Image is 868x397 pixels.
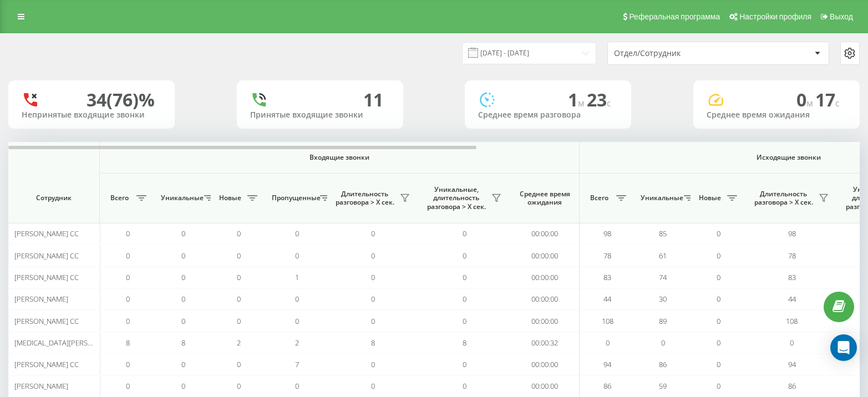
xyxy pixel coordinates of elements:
span: [PERSON_NAME] CC [14,316,79,326]
td: 00:00:00 [510,267,580,288]
div: 11 [363,89,383,110]
span: 86 [788,381,796,391]
span: 94 [603,359,611,369]
span: 0 [463,359,466,369]
span: 94 [788,359,796,369]
span: 108 [786,316,798,326]
span: 0 [371,381,375,391]
span: [PERSON_NAME] [14,294,68,304]
span: 86 [603,381,611,391]
span: Уникальные [161,194,201,202]
td: 00:00:00 [510,245,580,266]
span: 23 [587,88,611,111]
div: Open Intercom Messenger [830,334,857,361]
span: 0 [661,338,665,348]
td: 00:00:00 [510,354,580,375]
span: 7 [295,359,299,369]
span: Новые [696,194,724,202]
span: 8 [463,338,466,348]
span: 0 [371,251,375,261]
span: [PERSON_NAME] CC [14,228,79,238]
div: Среднее время разговора [478,110,618,120]
div: 34 (76)% [87,89,155,110]
div: Отдел/Сотрудник [614,49,747,58]
span: 0 [237,359,241,369]
td: 00:00:32 [510,332,580,354]
span: [PERSON_NAME] [14,381,68,391]
span: 83 [603,272,611,282]
span: 0 [371,272,375,282]
span: 0 [717,251,720,261]
span: 0 [237,294,241,304]
span: 0 [717,294,720,304]
span: 0 [126,359,130,369]
span: 0 [790,338,794,348]
span: 1 [568,88,587,111]
span: м [578,97,587,109]
span: 0 [717,381,720,391]
span: 0 [463,251,466,261]
span: [MEDICAL_DATA][PERSON_NAME] CC [14,338,133,348]
span: 0 [463,381,466,391]
span: Всего [585,194,613,202]
div: Среднее время ожидания [707,110,846,120]
span: 98 [603,228,611,238]
span: 0 [181,272,185,282]
span: 1 [295,272,299,282]
span: 74 [659,272,667,282]
span: 78 [603,251,611,261]
span: 61 [659,251,667,261]
span: 0 [796,88,815,111]
span: 0 [371,316,375,326]
span: Уникальные [641,194,681,202]
span: c [835,97,840,109]
span: Сотрудник [18,194,90,202]
span: Выход [830,12,853,21]
span: 0 [237,251,241,261]
span: 0 [181,316,185,326]
span: Всего [105,194,133,202]
span: 44 [603,294,611,304]
td: 00:00:00 [510,288,580,310]
span: 44 [788,294,796,304]
span: Длительность разговора > Х сек. [333,190,397,207]
span: 0 [463,316,466,326]
span: 0 [295,294,299,304]
span: 0 [126,316,130,326]
span: 8 [371,338,375,348]
span: 0 [371,228,375,238]
span: 2 [295,338,299,348]
span: 0 [371,294,375,304]
span: 0 [371,359,375,369]
span: 0 [126,381,130,391]
span: 8 [126,338,130,348]
span: 0 [126,251,130,261]
span: 85 [659,228,667,238]
span: 0 [126,228,130,238]
span: 0 [181,251,185,261]
span: 83 [788,272,796,282]
span: Уникальные, длительность разговора > Х сек. [424,185,488,211]
span: 2 [237,338,241,348]
span: 0 [126,272,130,282]
span: 0 [126,294,130,304]
span: Пропущенные [272,194,317,202]
span: Новые [216,194,244,202]
span: 0 [295,316,299,326]
span: 0 [295,228,299,238]
span: 0 [717,272,720,282]
span: [PERSON_NAME] CC [14,359,79,369]
span: 8 [181,338,185,348]
span: 78 [788,251,796,261]
div: Непринятые входящие звонки [22,110,161,120]
span: 0 [717,359,720,369]
td: 00:00:00 [510,375,580,397]
span: [PERSON_NAME] CC [14,251,79,261]
span: м [806,97,815,109]
span: 59 [659,381,667,391]
span: 0 [606,338,610,348]
span: 0 [181,294,185,304]
span: 0 [717,338,720,348]
span: Длительность разговора > Х сек. [752,190,815,207]
span: 0 [181,381,185,391]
